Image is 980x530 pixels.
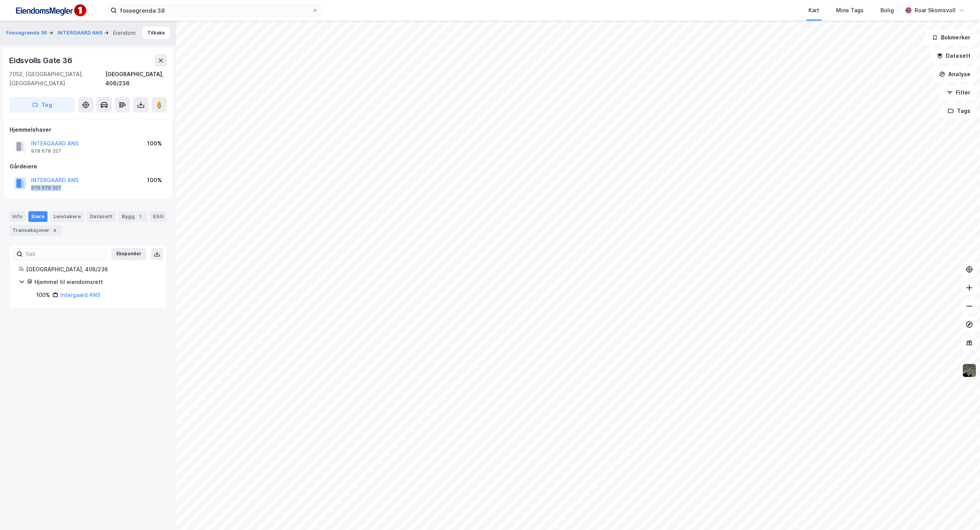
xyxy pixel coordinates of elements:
[113,28,136,38] div: Eiendom
[147,176,162,185] div: 100%
[9,211,25,222] div: Info
[136,213,144,220] div: 1
[117,5,312,16] input: Søk på adresse, matrikkel, gårdeiere, leietakere eller personer
[57,29,104,37] button: INTERGAARD ANS
[147,139,162,148] div: 100%
[36,290,50,300] div: 100%
[9,54,74,67] div: Eidsvolls Gate 36
[962,363,977,378] img: 9k=
[31,185,61,191] div: 978 678 327
[34,277,157,287] div: Hjemmel til eiendomsrett
[6,29,49,37] button: Fossegrenda 36
[880,6,894,15] div: Bolig
[9,225,62,236] div: Transaksjoner
[31,148,61,154] div: 978 678 327
[930,48,977,64] button: Datasett
[941,103,977,119] button: Tags
[925,30,977,45] button: Bokmerker
[12,2,89,19] img: F4PB6Px+NJ5v8B7XTbfpPpyloAAAAASUVORK5CYII=
[23,248,106,260] input: Søk
[933,67,977,82] button: Analyse
[26,265,157,274] div: [GEOGRAPHIC_DATA], 406/236
[60,292,100,298] a: Intergaard ANS
[808,6,819,15] div: Kart
[150,211,167,222] div: ESG
[111,248,146,260] button: Ekspander
[9,97,75,113] button: Tag
[940,85,977,100] button: Filter
[105,70,167,88] div: [GEOGRAPHIC_DATA], 406/236
[942,493,980,530] iframe: Chat Widget
[119,211,147,222] div: Bygg
[915,6,955,15] div: Roar Skomsvoll
[9,70,105,88] div: 7052, [GEOGRAPHIC_DATA], [GEOGRAPHIC_DATA]
[87,211,116,222] div: Datasett
[10,125,167,134] div: Hjemmelshaver
[836,6,864,15] div: Mine Tags
[51,227,59,234] div: 4
[51,211,84,222] div: Leietakere
[10,162,167,171] div: Gårdeiere
[142,27,170,39] button: Tilbake
[942,493,980,530] div: Kontrollprogram for chat
[28,211,47,222] div: Eiere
